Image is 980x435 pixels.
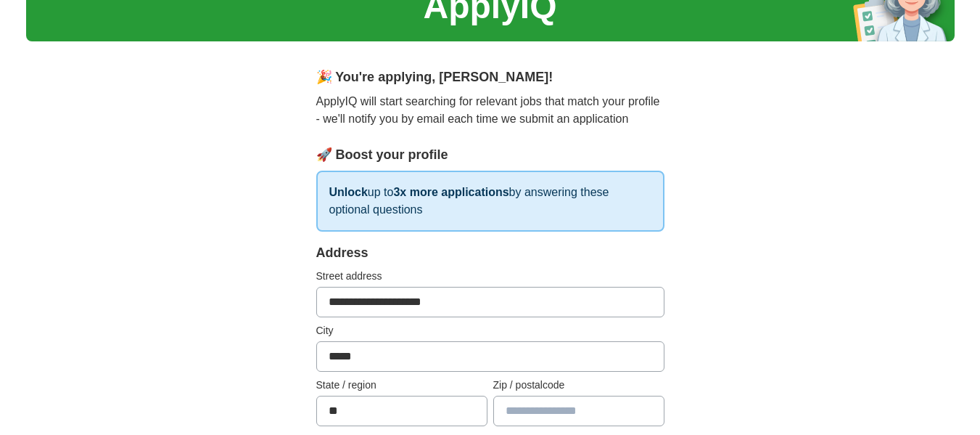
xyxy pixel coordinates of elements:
[316,171,664,232] p: up to by answering these optional questions
[316,323,664,338] label: City
[316,145,664,165] div: 🚀 Boost your profile
[316,68,664,87] div: 🎉 You're applying , [PERSON_NAME] !
[316,93,664,128] p: ApplyIQ will start searching for relevant jobs that match your profile - we'll notify you by emai...
[393,186,508,198] strong: 3x more applications
[316,243,664,263] div: Address
[316,269,664,284] label: Street address
[316,378,487,393] label: State / region
[493,378,664,393] label: Zip / postalcode
[329,186,368,198] strong: Unlock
